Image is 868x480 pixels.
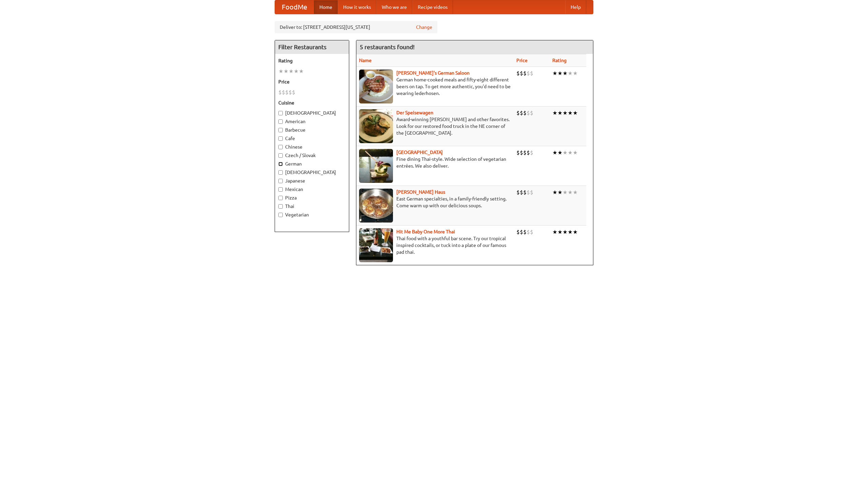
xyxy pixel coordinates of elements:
li: ★ [278,68,283,75]
li: ★ [573,70,578,77]
li: $ [516,109,520,117]
li: ★ [568,109,573,117]
li: ★ [283,68,289,75]
input: Vegetarian [278,213,283,217]
p: East German specialties, in a family-friendly setting. Come warm up with our delicious soups. [359,195,511,209]
li: ★ [563,189,568,196]
li: $ [516,189,520,196]
input: Chinese [278,145,283,149]
input: Mexican [278,187,283,192]
li: $ [527,189,530,196]
li: ★ [563,70,568,77]
ng-pluralize: 5 restaurants found! [360,44,415,50]
li: $ [523,70,527,77]
a: Hit Me Baby One More Thai [396,229,455,234]
li: $ [523,189,527,196]
img: esthers.jpg [359,70,393,103]
li: $ [516,149,520,156]
img: babythai.jpg [359,228,393,262]
li: ★ [568,149,573,156]
label: German [278,160,346,167]
label: [DEMOGRAPHIC_DATA] [278,169,346,176]
li: $ [292,89,295,96]
li: $ [523,228,527,236]
li: ★ [557,149,563,156]
a: Rating [552,58,567,63]
a: Home [314,0,338,14]
li: ★ [568,70,573,77]
input: German [278,162,283,166]
a: Der Speisewagen [396,110,433,115]
li: ★ [557,109,563,117]
li: $ [520,189,523,196]
a: Price [516,58,528,63]
li: ★ [568,228,573,236]
li: $ [527,228,530,236]
li: $ [278,89,282,96]
li: $ [523,109,527,117]
label: Japanese [278,177,346,184]
li: $ [530,149,533,156]
p: Award-winning [PERSON_NAME] and other favorites. Look for our restored food truck in the NE corne... [359,116,511,136]
label: American [278,118,346,125]
li: $ [530,228,533,236]
input: Japanese [278,179,283,183]
input: American [278,119,283,124]
li: $ [289,89,292,96]
input: Cafe [278,136,283,141]
li: ★ [573,189,578,196]
a: FoodMe [275,0,314,14]
p: Fine dining Thai-style. Wide selection of vegetarian entrées. We also deliver. [359,156,511,169]
li: $ [520,70,523,77]
li: ★ [299,68,304,75]
li: $ [523,149,527,156]
label: Vegetarian [278,211,346,218]
li: $ [527,109,530,117]
li: ★ [552,228,557,236]
li: ★ [557,189,563,196]
li: ★ [552,149,557,156]
img: satay.jpg [359,149,393,183]
li: $ [530,109,533,117]
li: $ [520,109,523,117]
li: ★ [573,109,578,117]
li: $ [516,70,520,77]
label: Mexican [278,186,346,193]
li: ★ [573,149,578,156]
a: How it works [338,0,376,14]
li: ★ [563,109,568,117]
a: [GEOGRAPHIC_DATA] [396,150,443,155]
p: German home-cooked meals and fifty-eight different beers on tap. To get more authentic, you'd nee... [359,76,511,97]
li: $ [527,70,530,77]
li: ★ [552,189,557,196]
input: Czech / Slovak [278,153,283,158]
label: Pizza [278,194,346,201]
a: Who we are [376,0,412,14]
a: Name [359,58,372,63]
h5: Price [278,78,346,85]
a: [PERSON_NAME]'s German Saloon [396,70,470,76]
label: Thai [278,203,346,210]
li: $ [285,89,289,96]
input: [DEMOGRAPHIC_DATA] [278,170,283,175]
img: speisewagen.jpg [359,109,393,143]
label: Barbecue [278,127,346,133]
li: $ [520,228,523,236]
h5: Cuisine [278,99,346,106]
input: Thai [278,204,283,209]
h5: Rating [278,57,346,64]
li: ★ [552,70,557,77]
a: [PERSON_NAME] Haus [396,189,445,195]
li: ★ [294,68,299,75]
a: Help [565,0,586,14]
h4: Filter Restaurants [275,40,349,54]
li: ★ [552,109,557,117]
p: Thai food with a youthful bar scene. Try our tropical inspired cocktails, or tuck into a plate of... [359,235,511,255]
input: Pizza [278,196,283,200]
label: [DEMOGRAPHIC_DATA] [278,110,346,116]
